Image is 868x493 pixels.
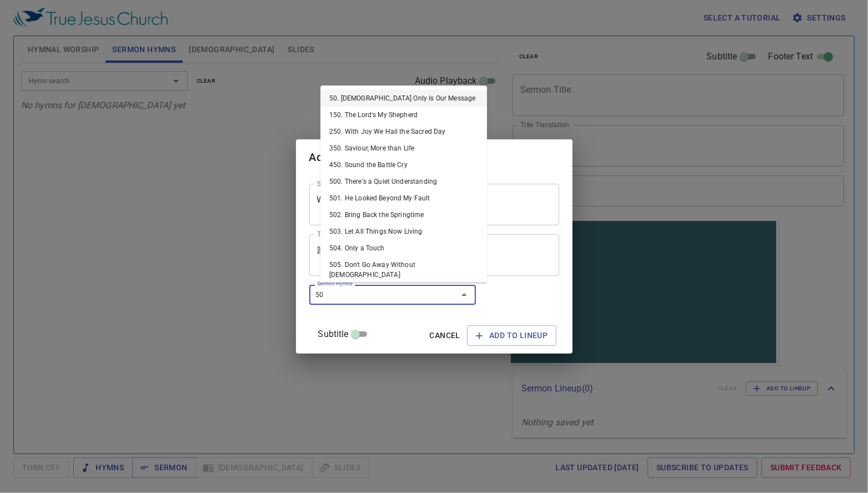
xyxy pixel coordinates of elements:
[320,140,487,157] li: 350. Saviour, More than Life
[317,194,551,215] textarea: When the Brook Dries Up
[320,240,487,256] li: 504. Only a Touch
[320,173,487,190] li: 500. There's a Quiet Understanding
[320,190,487,207] li: 501. He Looked Beyond My Fault
[320,90,487,107] li: 50. [DEMOGRAPHIC_DATA] Only Is Our Message
[430,329,460,343] span: Cancel
[320,256,487,283] li: 505. Don't Go Away Without [DEMOGRAPHIC_DATA]
[320,223,487,240] li: 503. Let All Things Now Living
[476,329,548,343] span: Add to Lineup
[318,328,349,341] span: Subtitle
[309,148,559,166] h2: Add to Lineup
[317,245,551,266] textarea: 當溪水干了
[456,287,472,303] button: Close
[320,123,487,140] li: 250. With Joy We Hail the Sacred Day
[467,325,556,346] button: Add to Lineup
[425,325,465,346] button: Cancel
[320,207,487,223] li: 502. Bring Back the Springtime
[320,107,487,123] li: 150. The Lord's My Shepherd
[320,157,487,173] li: 450. Sound the Battle Cry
